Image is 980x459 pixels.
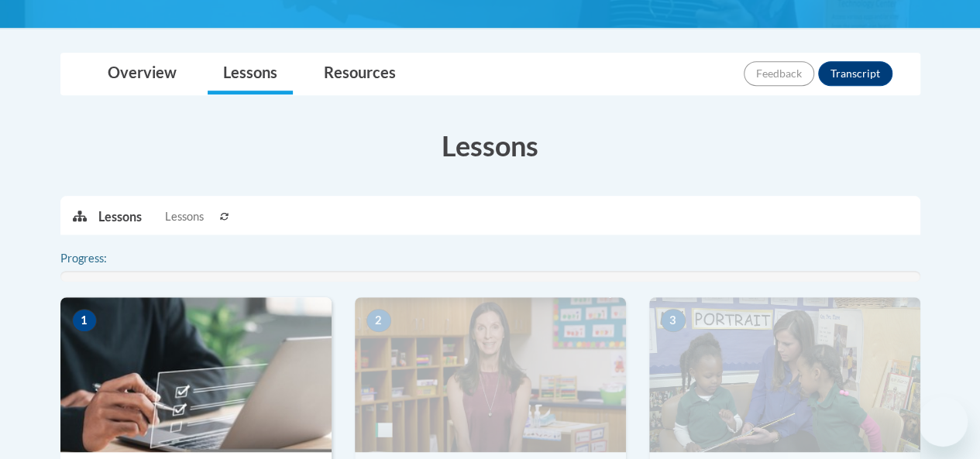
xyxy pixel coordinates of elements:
[918,397,968,447] iframe: Button to launch messaging window
[366,309,391,332] span: 2
[744,61,814,86] button: Feedback
[92,53,192,94] a: Overview
[649,297,920,452] img: Course Image
[661,309,686,332] span: 3
[60,297,332,452] img: Course Image
[165,208,204,225] span: Lessons
[60,250,150,267] label: Progress:
[60,126,920,165] h3: Lessons
[355,297,626,452] img: Course Image
[98,208,142,225] p: Lessons
[818,61,892,86] button: Transcript
[308,53,411,94] a: Resources
[72,309,97,332] span: 1
[208,53,293,94] a: Lessons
